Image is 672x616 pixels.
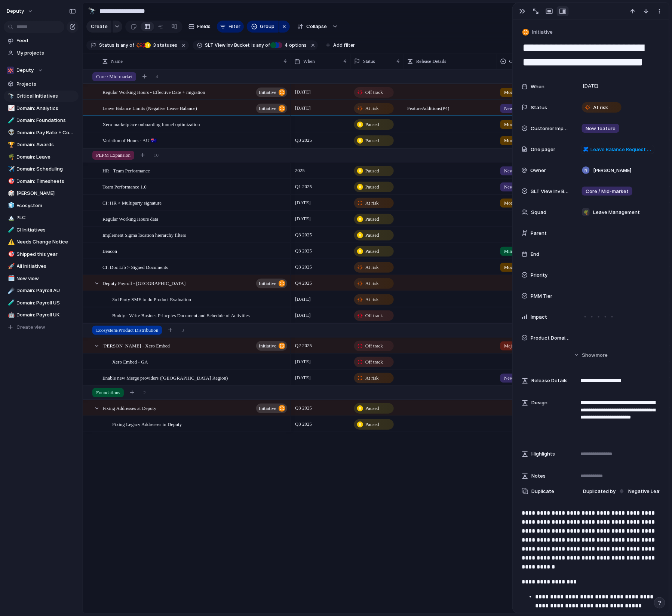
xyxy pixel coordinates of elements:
span: Notes [531,472,546,480]
div: 🔭 [8,92,13,101]
span: Paused [365,232,379,239]
span: Q3 2025 [293,263,314,272]
span: When [531,83,544,91]
span: Fixing Legacy Addresses in Deputy [112,420,182,428]
div: 🤖 [8,311,13,319]
span: PMM Tier [531,292,552,300]
span: Buddy - Write Busines Princples Document and Schedule of Activities [112,311,250,319]
span: Customer Impact [509,58,543,65]
span: Leave Balance Limits (Negative Leave Balance) [102,104,197,112]
span: At risk [365,280,379,287]
span: Beacon [102,246,117,255]
button: 🌴 [7,153,14,161]
a: 🧪Domain: Payroll US [4,297,79,309]
button: deputy [3,5,37,17]
span: Create [91,23,108,30]
span: Foundations [96,389,120,396]
span: Domain: Awards [17,141,76,148]
span: Implement Sigma location hierarchy filters [102,230,186,239]
span: Domain: Timesheets [17,178,76,185]
span: Domain: Pay Rate + Compliance [17,129,76,137]
span: 4 [282,42,289,48]
span: Team Performance 1.0 [102,182,147,191]
a: Projects [4,79,79,90]
span: Off track [365,89,383,96]
div: 🧪 [8,116,13,125]
span: [DATE] [293,373,313,382]
div: 🏔️ [8,214,13,222]
a: 🧪CI Initiatives [4,224,79,236]
span: Status [363,58,375,65]
span: Paused [365,248,379,255]
span: 3 [181,327,184,334]
span: HR - Team Performance [102,166,150,175]
span: initiative [259,341,276,351]
span: Shipped this year [17,251,76,258]
span: Q3 2025 [293,230,314,239]
button: initiative [256,88,287,97]
span: Deputy [17,67,34,74]
button: Initiative [521,27,555,38]
button: 🤖 [7,311,14,319]
span: [DATE] [293,214,313,223]
span: Q3 2025 [293,404,314,413]
a: 🧊Ecosystem [4,200,79,211]
span: Q4 2025 [293,279,314,288]
button: 📈 [7,105,14,112]
div: 🎯 [8,177,13,186]
span: Ecosystem [17,202,76,209]
span: 3 [151,42,157,48]
div: 🌴 [582,208,590,216]
span: When [303,58,315,65]
div: 🌴Domain: Leave [4,151,79,163]
span: New view [17,275,76,282]
span: Domain: Foundations [17,117,76,124]
span: Q3 2025 [293,246,314,255]
div: 📈 [8,104,13,113]
span: Xero Embed - GA [112,357,148,366]
button: initiative [256,104,287,113]
div: 🧪 [8,226,13,234]
span: All Initiatives [17,263,76,270]
button: Collapse [293,21,331,33]
a: 🏆Domain: Awards [4,139,79,150]
span: Status [99,42,114,49]
span: Status [531,104,547,111]
div: 🌴 [8,153,13,161]
button: Deputy [4,65,79,76]
span: Moderate [504,199,523,207]
div: 🏆 [8,141,13,149]
a: 🎯Shipped this year [4,249,79,260]
span: [DATE] [293,88,313,96]
span: Product Domain Area [531,334,570,342]
a: 📈Domain: Analytics [4,103,79,114]
button: initiative [256,404,287,413]
a: 🚀All Initiatives [4,261,79,272]
span: Domain: Leave [17,153,76,161]
span: At risk [365,374,379,382]
span: Add filter [333,42,355,49]
span: [PERSON_NAME] - Xero Embed [102,341,170,350]
div: ✈️ [8,165,13,174]
span: CI: HR > Multiparty signature [102,198,162,207]
span: Projects [17,80,76,88]
span: initiative [259,87,276,98]
span: End [531,251,539,258]
button: Group [247,21,279,33]
button: 🎯 [7,251,14,258]
button: initiative [256,279,287,288]
span: initiative [259,403,276,414]
span: Off track [365,342,383,350]
span: New feature [504,105,528,112]
span: Moderate [504,264,523,271]
div: 👽 [8,128,13,137]
button: 🎲 [7,190,14,197]
div: 🎲[PERSON_NAME] [4,188,79,199]
span: Impact [531,313,547,321]
button: 🗓️ [7,275,14,282]
div: ⚠️ [8,238,13,246]
div: 🔭Critical Initiatives [4,91,79,102]
button: 3 statuses [135,41,179,49]
span: Duplicate [531,488,554,495]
